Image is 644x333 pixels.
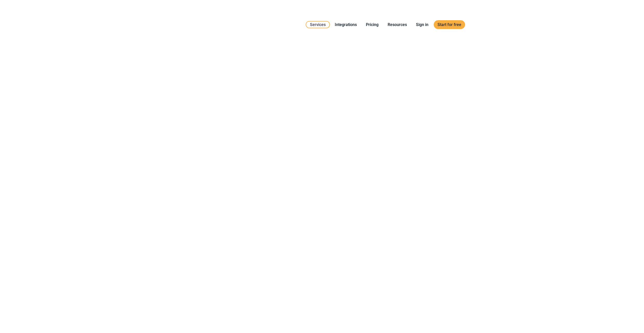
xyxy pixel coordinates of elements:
[412,21,432,28] a: Sign in
[362,21,382,28] a: Pricing
[306,21,330,28] a: Services
[331,21,361,28] a: Integrations
[384,21,411,28] a: Resources
[434,20,465,29] a: Start for free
